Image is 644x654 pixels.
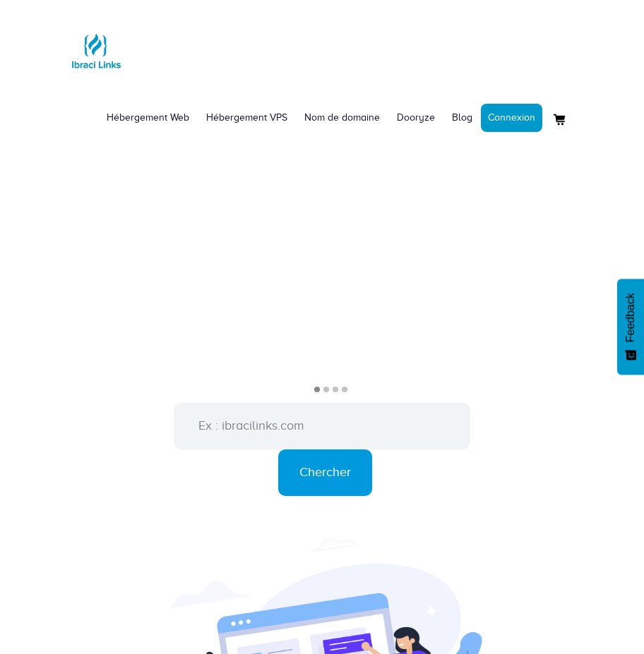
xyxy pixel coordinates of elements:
[278,449,372,496] input: Chercher
[68,23,124,79] img: Logo Ibraci Links
[98,97,198,139] a: Hébergement Web
[296,97,388,139] a: Nom de domaine
[617,279,644,375] button: Feedback - Afficher l’enquête
[174,403,470,449] input: Ex : ibracilinks.com
[388,97,443,139] a: Dooryze
[481,104,542,132] a: Connexion
[443,97,481,139] a: Blog
[624,293,637,342] span: Feedback
[68,11,124,79] a: Logo Ibraci Links
[198,97,296,139] a: Hébergement VPS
